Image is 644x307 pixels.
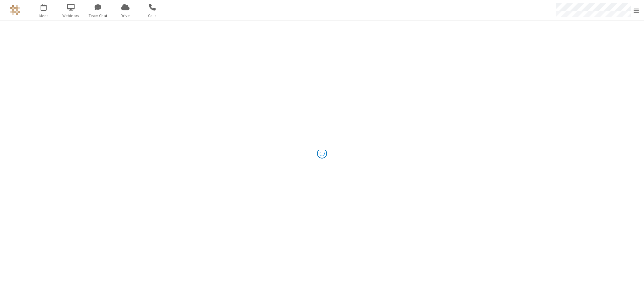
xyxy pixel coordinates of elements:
[140,13,165,19] span: Calls
[31,13,56,19] span: Meet
[58,13,84,19] span: Webinars
[113,13,138,19] span: Drive
[10,5,20,15] img: QA Selenium DO NOT DELETE OR CHANGE
[86,13,111,19] span: Team Chat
